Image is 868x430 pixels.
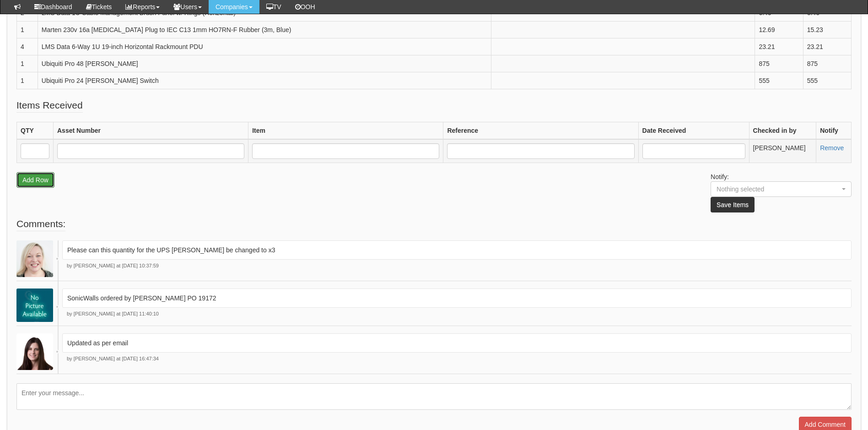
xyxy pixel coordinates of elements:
td: 875 [755,55,803,72]
th: Notify [816,122,852,140]
td: 23.21 [755,38,803,55]
td: LMS Data 6-Way 1U 19-inch Horizontal Rackmount PDU [38,38,491,55]
td: 1 [17,72,38,89]
td: 1 [17,22,38,38]
button: Save Items [711,197,755,212]
p: SonicWalls ordered by [PERSON_NAME] PO 19172 [67,294,846,303]
a: Remove [820,144,844,152]
th: QTY [17,122,54,140]
img: Laura Toyne [16,240,53,277]
div: Nothing selected [717,185,828,194]
img: Emma Hickling [16,333,53,370]
legend: Items Received [16,98,83,113]
p: Please can this quantity for the UPS [PERSON_NAME] be changed to x3 [67,245,846,255]
td: 555 [803,72,851,89]
td: 1 [17,55,38,72]
td: 23.21 [803,38,851,55]
td: 555 [755,72,803,89]
p: by [PERSON_NAME] at [DATE] 16:47:34 [62,355,852,363]
td: Ubiquiti Pro 48 [PERSON_NAME] [38,55,491,72]
p: Updated as per email [67,338,846,348]
td: Marten 230v 16a [MEDICAL_DATA] Plug to IEC C13 1mm HO7RN-F Rubber (3m, Blue) [38,22,491,38]
td: [PERSON_NAME] [749,139,816,163]
th: Checked in by [749,122,816,140]
p: by [PERSON_NAME] at [DATE] 11:40:10 [62,310,852,318]
th: Date Received [638,122,749,140]
button: Nothing selected [711,181,852,197]
img: Phil Johnson [16,288,53,322]
td: 875 [803,55,851,72]
p: by [PERSON_NAME] at [DATE] 10:37:59 [62,262,852,270]
th: Asset Number [54,122,248,140]
td: 4 [17,38,38,55]
legend: Comments: [16,217,65,231]
a: Add Row [16,172,54,188]
th: Item [248,122,443,140]
td: 12.69 [755,22,803,38]
td: 15.23 [803,22,851,38]
td: Ubiquiti Pro 24 [PERSON_NAME] Switch [38,72,491,89]
p: Notify: [711,172,852,212]
th: Reference [443,122,638,140]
